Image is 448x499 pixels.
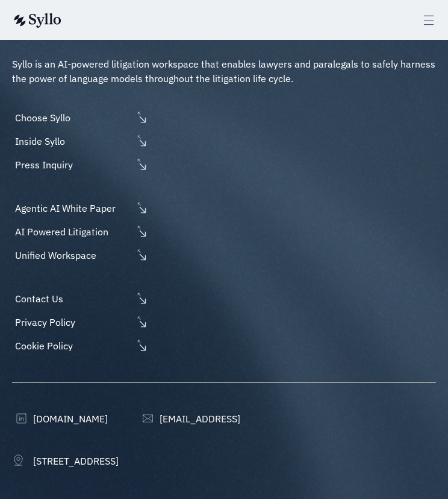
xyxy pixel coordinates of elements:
[12,157,148,172] a: Press Inquiry
[30,412,108,426] span: [DOMAIN_NAME]
[12,315,132,329] span: Privacy Policy
[12,224,148,239] a: AI Powered Litigation
[12,58,438,84] span: Syllo is an AI-powered litigation workspace that enables lawyers and paralegals to safely harness...
[12,134,132,148] span: Inside Syllo
[12,13,61,28] img: syllo
[12,248,148,262] a: Unified Workspace
[12,110,148,125] a: Choose Syllo
[12,157,132,172] span: Press Inquiry
[12,338,162,353] a: Cookie Policy
[12,201,148,215] a: Agentic AI White Paper
[12,201,132,215] span: Agentic AI White Paper
[12,134,148,148] a: Inside Syllo
[12,454,119,468] a: [STREET_ADDRESS]
[12,248,132,262] span: Unified Workspace
[138,412,240,426] a: [EMAIL_ADDRESS]
[12,291,132,306] span: Contact Us
[12,224,132,239] span: AI Powered Litigation
[12,291,162,306] a: Contact Us
[157,412,240,426] span: [EMAIL_ADDRESS]
[30,454,119,468] span: [STREET_ADDRESS]
[12,338,132,353] span: Cookie Policy
[12,412,108,426] a: [DOMAIN_NAME]
[12,110,132,125] span: Choose Syllo
[12,315,162,329] a: Privacy Policy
